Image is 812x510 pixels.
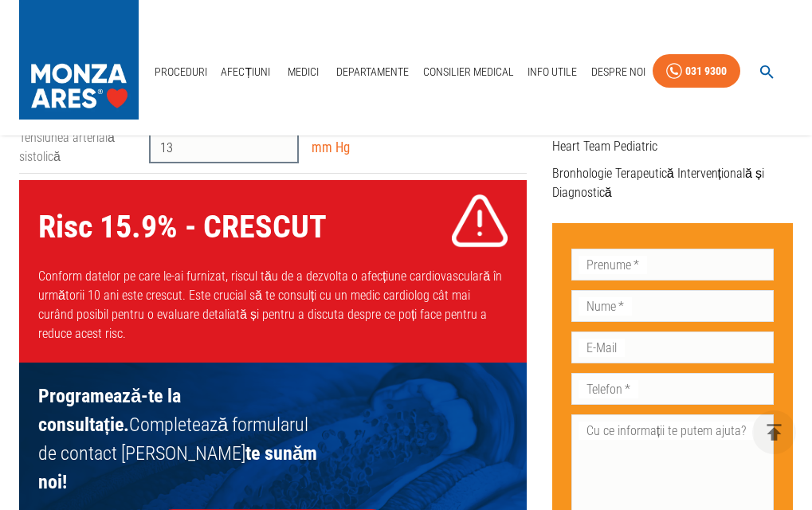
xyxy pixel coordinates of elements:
[149,131,299,163] input: 100 - 200 mm Hg
[685,61,727,81] div: 031 9300
[214,56,277,88] a: Afecțiuni
[552,139,657,154] a: Heart Team Pediatric
[521,56,583,88] a: Info Utile
[148,56,214,88] a: Proceduri
[278,56,329,88] a: Medici
[451,193,507,249] img: Low CVD Risk icon
[38,203,327,251] p: Risc 15.9 % - CRESCUT
[653,54,740,88] a: 031 9300
[330,56,415,88] a: Departamente
[38,385,181,436] b: Programează-te la consultație.
[38,267,508,343] p: Conform datelor pe care le-ai furnizat, riscul tău de a dezvolta o afecțiune cardiovasculară în u...
[552,166,764,200] a: Bronhologie Terapeutică Intervențională și Diagnostică
[417,56,520,88] a: Consilier Medical
[752,410,796,454] button: delete
[38,382,320,496] span: Completează formularul de contact [PERSON_NAME]
[585,56,652,88] a: Despre Noi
